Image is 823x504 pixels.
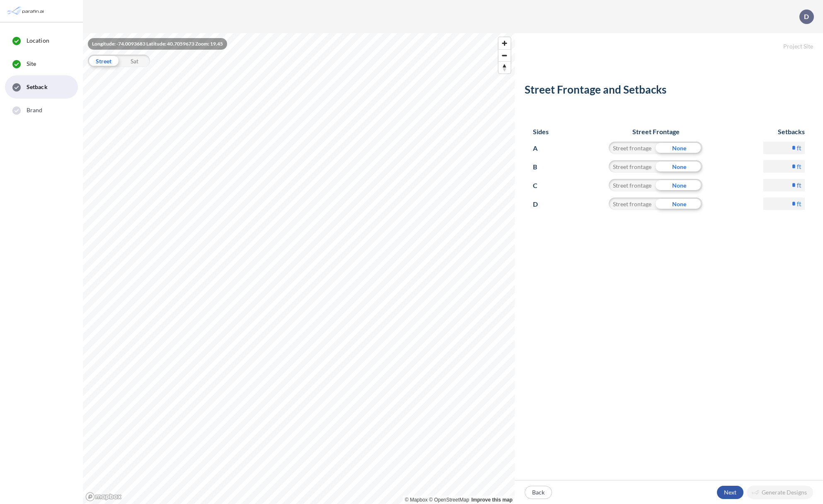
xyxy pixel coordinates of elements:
span: Site [27,60,36,68]
p: A [533,142,548,155]
span: Brand [27,106,43,114]
label: ft [797,200,801,208]
button: Back [525,486,552,499]
div: Street frontage [609,179,656,191]
span: Location [27,36,49,45]
a: Mapbox homepage [85,492,122,502]
h2: Street Frontage and Setbacks [525,83,813,99]
div: Longitude: -74.0093683 Latitude: 40.7059673 Zoom: 19.45 [88,38,227,50]
p: B [533,160,548,174]
div: Sat [119,55,150,67]
div: None [656,160,702,173]
div: Street frontage [609,160,656,173]
a: OpenStreetMap [429,497,469,503]
a: Mapbox [405,497,428,503]
canvas: Map [83,33,515,504]
label: ft [797,162,801,171]
p: Back [532,488,545,497]
button: Zoom out [499,49,511,61]
span: Setback [27,83,48,91]
div: None [656,142,702,154]
button: Next [717,486,743,499]
img: Parafin [6,3,46,19]
p: C [533,179,548,192]
div: Street frontage [609,142,656,154]
label: ft [797,144,801,152]
div: None [656,179,702,191]
label: ft [797,181,801,189]
a: Improve this map [471,497,512,503]
h6: Sides [533,128,549,135]
h6: Setbacks [763,128,805,135]
p: D [804,13,809,20]
button: Zoom in [499,37,511,49]
div: None [656,198,702,210]
span: Reset bearing to north [499,62,511,73]
div: Street [88,55,119,67]
p: D [533,198,548,211]
h6: Street Frontage [601,128,711,135]
div: Street frontage [609,198,656,210]
button: Reset bearing to north [499,61,511,73]
h5: Project Site [515,33,823,50]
